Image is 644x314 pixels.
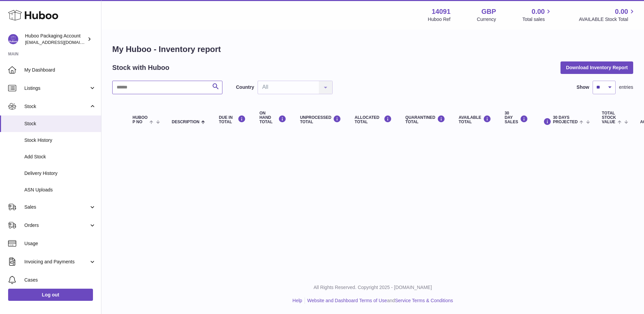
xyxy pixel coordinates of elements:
span: entries [619,84,633,90]
div: UNPROCESSED Total [300,115,341,124]
span: Total sales [522,16,552,23]
span: Stock [24,121,96,127]
a: 0.00 AVAILABLE Stock Total [579,7,636,23]
li: and [305,297,453,304]
label: Country [236,84,254,90]
div: 30 DAY SALES [505,111,528,125]
strong: 14091 [432,7,451,16]
img: internalAdmin-14091@internal.huboo.com [8,34,18,44]
span: Stock [24,103,89,110]
span: Delivery History [24,170,96,177]
span: Cases [24,277,96,283]
div: Currency [477,16,496,23]
span: 30 DAYS PROJECTED [553,115,578,124]
div: DUE IN TOTAL [219,115,246,124]
div: Huboo Packaging Account [25,33,86,46]
div: Huboo Ref [428,16,451,23]
a: Website and Dashboard Terms of Use [307,298,387,303]
a: 0.00 Total sales [522,7,552,23]
span: Add Stock [24,154,96,160]
span: Description [172,120,199,124]
span: 0.00 [532,7,545,16]
span: Orders [24,222,89,229]
button: Download Inventory Report [560,61,633,74]
span: Sales [24,204,89,210]
span: ASN Uploads [24,187,96,193]
span: Stock History [24,137,96,143]
span: Usage [24,240,96,247]
p: All Rights Reserved. Copyright 2025 - [DOMAIN_NAME] [107,284,639,291]
span: AVAILABLE Stock Total [579,16,636,23]
span: Total stock value [602,111,616,125]
strong: GBP [481,7,496,16]
span: Invoicing and Payments [24,259,89,265]
div: ON HAND Total [259,111,286,125]
div: AVAILABLE Total [459,115,491,124]
div: ALLOCATED Total [355,115,392,124]
h1: My Huboo - Inventory report [112,44,633,55]
a: Log out [8,289,93,301]
h2: Stock with Huboo [112,63,169,72]
div: QUARANTINED Total [405,115,445,124]
span: 0.00 [615,7,628,16]
label: Show [577,84,589,90]
span: [EMAIL_ADDRESS][DOMAIN_NAME] [25,40,99,45]
a: Service Terms & Conditions [395,298,453,303]
a: Help [292,298,302,303]
span: Listings [24,85,89,91]
span: My Dashboard [24,67,96,73]
span: Huboo P no [133,115,148,124]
